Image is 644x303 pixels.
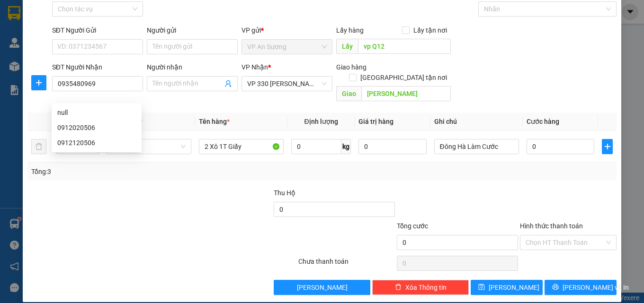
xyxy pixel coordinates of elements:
div: Người nhận [147,62,238,72]
span: Thu hộ: [3,3,33,14]
button: deleteXóa Thông tin [372,280,469,295]
button: [PERSON_NAME] [274,280,370,295]
div: 0912120506 [57,138,136,148]
button: plus [602,139,613,154]
span: 5) [79,41,89,54]
span: save [478,284,485,291]
div: 0912020506 [52,120,142,135]
span: Ghi chú: [3,15,35,26]
div: SĐT Người Nhận [52,62,143,72]
span: Giá trị hàng [358,118,394,125]
input: Dọc đường [358,39,451,54]
label: Hình thức thanh toán [520,222,583,230]
span: [PERSON_NAME] [297,282,348,293]
span: 0 [35,3,40,14]
div: Tổng: 3 [31,166,250,177]
span: Xóa Thông tin [405,282,447,293]
span: Giao [336,86,361,101]
span: printer [552,284,559,291]
div: null [57,107,136,118]
span: Tổng cước [397,222,428,230]
div: null [52,105,142,120]
span: Lấy [336,39,358,54]
input: VD: Bàn, Ghế [199,139,284,154]
span: Tên hàng [199,118,230,125]
span: Giao hàng [336,63,367,71]
span: SG08250434 [69,64,137,77]
span: Lấy hàng [336,26,364,34]
div: SĐT Người Gửi [52,25,143,35]
span: Thu Hộ [274,189,295,197]
span: VP Nhận [241,63,268,71]
span: plus [602,143,612,150]
span: kg [341,139,351,154]
span: Lấy tận nơi [410,25,451,35]
div: Chưa thanh toán [297,256,396,273]
div: 0912020506 [57,122,136,133]
span: Định lượng [304,118,338,125]
th: Ghi chú [430,113,523,131]
span: Cước hàng [527,118,559,125]
div: Người gửi [147,25,238,35]
span: VP An Sương [247,40,327,54]
button: printer[PERSON_NAME] và In [545,280,617,295]
span: Khác [112,139,186,154]
span: delete [395,284,402,291]
input: Dọc đường [361,86,451,101]
span: [PERSON_NAME] [489,282,539,293]
span: [GEOGRAPHIC_DATA] tận nơi [357,72,451,83]
span: user-add [224,80,232,87]
input: Ghi Chú [434,139,519,154]
span: VP 330 Lê Duẫn [247,77,327,91]
input: 0 [358,139,427,154]
button: delete [31,139,46,154]
button: save[PERSON_NAME] [471,280,543,295]
span: [PERSON_NAME] và In [563,282,629,293]
div: VP gửi [241,25,332,35]
span: 4 Bao Xanh 1 Bao Trắng (SL: [4,28,121,54]
div: 0912120506 [52,135,142,150]
button: plus [31,75,46,90]
span: Tên hàng: [4,28,121,54]
span: plus [32,79,46,87]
